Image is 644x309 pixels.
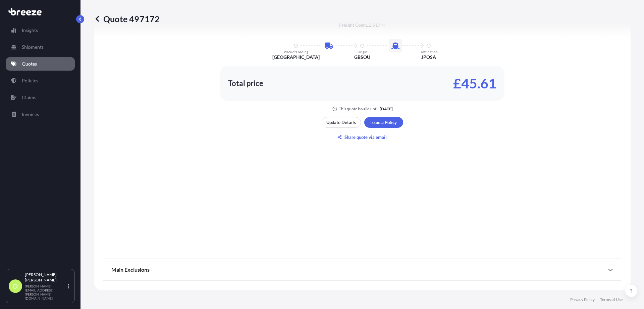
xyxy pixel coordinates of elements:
p: Shipments [22,44,44,50]
p: Quote 497172 [94,13,160,24]
p: [DATE] [380,106,393,112]
p: Update Details [326,119,356,126]
a: Quotes [6,57,75,71]
p: £45.61 [453,78,496,89]
span: Main Exclusions [111,266,150,273]
a: Policies [6,74,75,87]
a: Invoices [6,108,75,121]
p: GBSOU [354,54,370,61]
p: Quotes [22,61,37,67]
p: Share quote via email [344,134,387,141]
p: Place of Loading [284,50,308,54]
p: [PERSON_NAME] [PERSON_NAME] [25,272,66,283]
button: Update Details [322,117,361,128]
p: [GEOGRAPHIC_DATA] [272,54,320,61]
p: Origin [358,50,367,54]
a: Privacy Policy [570,297,595,302]
div: Main Exclusions [111,262,613,278]
p: [PERSON_NAME][EMAIL_ADDRESS][PERSON_NAME][DOMAIN_NAME] [25,284,66,300]
a: Claims [6,91,75,104]
span: D [13,283,18,289]
button: Issue a Policy [364,117,403,128]
p: JPOSA [421,54,436,61]
p: Policies [22,77,38,84]
a: Insights [6,24,75,37]
a: Terms of Use [600,297,623,302]
p: This quote is valid until [339,106,378,112]
p: Insights [22,27,38,34]
button: Share quote via email [322,132,403,143]
p: Total price [228,80,263,87]
p: Invoices [22,111,39,118]
p: Destination [420,50,438,54]
p: Claims [22,94,36,101]
p: Issue a Policy [370,119,397,126]
a: Shipments [6,40,75,54]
